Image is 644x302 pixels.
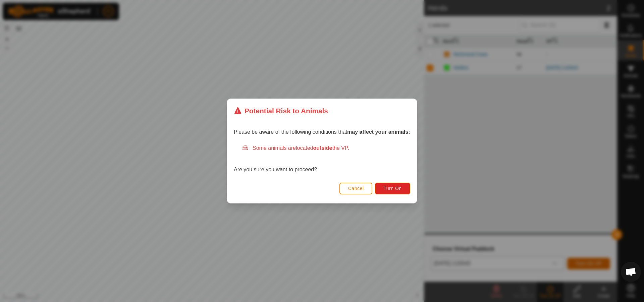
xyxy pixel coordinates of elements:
span: Turn On [384,186,402,191]
div: Are you sure you want to proceed? [234,144,410,174]
span: Please be aware of the following conditions that [234,129,410,135]
span: located the VP. [296,145,349,151]
button: Cancel [339,183,373,194]
div: Potential Risk to Animals [234,106,328,116]
button: Turn On [375,183,410,194]
strong: may affect your animals: [347,129,410,135]
a: Open chat [621,262,641,282]
span: Cancel [348,186,364,191]
strong: outside [313,145,332,151]
div: Some animals are [242,144,410,152]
